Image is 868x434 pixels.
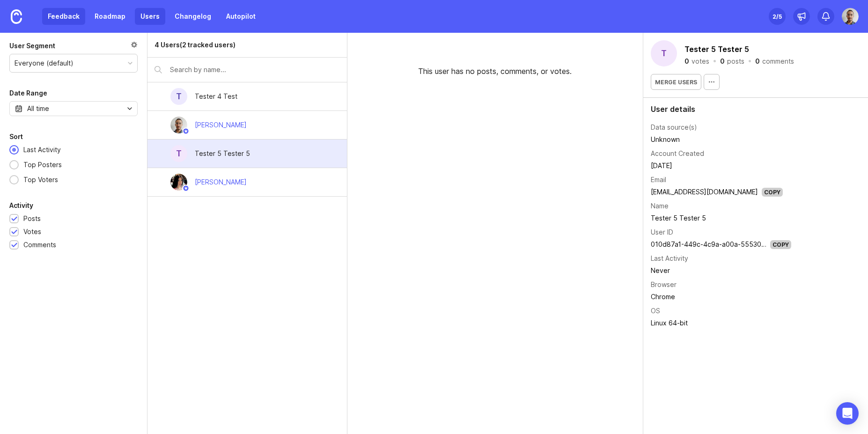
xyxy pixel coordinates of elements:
[170,65,339,75] input: Search by name...
[154,40,235,50] div: 4 Users (2 tracked users)
[769,8,786,25] button: 2/5
[651,175,666,185] div: Email
[651,162,672,169] time: [DATE]
[195,91,237,102] div: Tester 4 Test
[19,175,63,185] div: Top Voters
[221,8,261,25] a: Autopilot
[651,280,677,290] div: Browser
[195,177,247,187] div: [PERSON_NAME]
[651,291,791,303] td: Chrome
[712,58,717,65] div: ·
[762,58,794,65] div: comments
[183,185,190,192] img: member badge
[651,306,660,316] div: OS
[9,40,55,51] div: User Segment
[9,200,33,211] div: Activity
[772,10,782,23] div: 2 /5
[170,117,187,133] img: Joao Gilberto
[195,120,247,130] div: [PERSON_NAME]
[9,88,47,99] div: Date Range
[23,227,41,237] div: Votes
[651,122,697,132] div: Data source(s)
[19,145,66,155] div: Last Activity
[27,103,49,114] div: All time
[691,58,709,65] div: votes
[651,265,791,276] div: Never
[651,40,677,66] div: T
[169,8,217,25] a: Changelog
[347,33,643,84] div: This user has no posts, comments, or votes.
[122,105,137,112] svg: toggle icon
[170,88,187,105] div: T
[836,402,859,425] div: Open Intercom Messenger
[135,8,165,25] a: Users
[183,128,190,135] img: member badge
[651,148,704,159] div: Account Created
[651,317,791,329] td: Linux 64-bit
[170,145,187,162] div: T
[755,58,760,65] div: 0
[15,58,74,68] div: Everyone (default)
[720,58,725,65] div: 0
[9,131,23,142] div: Sort
[23,240,56,250] div: Comments
[89,8,131,25] a: Roadmap
[19,160,66,170] div: Top Posters
[842,8,859,25] img: Joao Gilberto
[683,42,751,56] button: Tester 5 Tester 5
[651,253,688,264] div: Last Activity
[651,188,758,196] a: [EMAIL_ADDRESS][DOMAIN_NAME]
[651,133,791,146] td: Unknown
[651,201,669,211] div: Name
[170,174,187,191] img: Sofiia Filippova
[655,79,697,86] span: Merge users
[651,212,791,224] td: Tester 5 Tester 5
[747,58,752,65] div: ·
[651,239,766,250] div: 010d87a1-449c-4c9a-a00a-555308ae4609
[42,8,85,25] a: Feedback
[651,105,861,113] div: User details
[770,240,791,249] div: Copy
[762,188,783,197] div: Copy
[684,58,689,65] div: 0
[195,148,250,159] div: Tester 5 Tester 5
[11,9,22,24] img: Canny Home
[651,227,673,237] div: User ID
[651,74,701,90] button: Merge users
[23,213,41,224] div: Posts
[727,58,744,65] div: posts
